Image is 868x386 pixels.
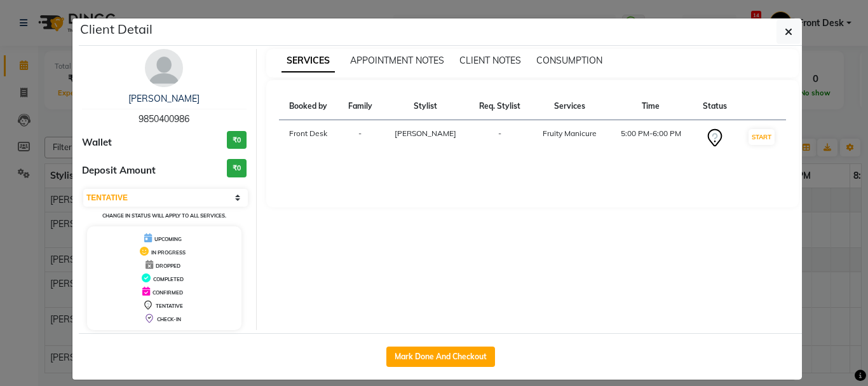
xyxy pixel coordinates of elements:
[459,55,521,66] span: CLIENT NOTES
[227,159,247,177] h3: ₹0
[151,249,186,256] span: IN PROGRESS
[749,129,775,145] button: START
[154,236,182,242] span: UPCOMING
[279,93,339,120] th: Booked by
[468,93,531,120] th: Req. Stylist
[281,50,335,72] span: SERVICES
[279,120,339,156] td: Front Desk
[350,55,444,66] span: APPOINTMENT NOTES
[536,55,602,66] span: CONSUMPTION
[156,303,183,309] span: TENTATIVE
[609,93,693,120] th: Time
[156,263,180,269] span: DROPPED
[386,347,495,367] button: Mark Done And Checkout
[82,163,156,178] span: Deposit Amount
[468,120,531,156] td: -
[80,20,153,39] h5: Client Detail
[227,131,247,149] h3: ₹0
[338,120,382,156] td: -
[395,128,456,138] span: [PERSON_NAME]
[693,93,737,120] th: Status
[609,120,693,156] td: 5:00 PM-6:00 PM
[531,93,609,120] th: Services
[145,49,183,87] img: avatar
[153,276,184,282] span: COMPLETED
[102,212,226,219] small: Change in status will apply to all services.
[128,93,200,104] a: [PERSON_NAME]
[82,135,112,150] span: Wallet
[157,316,181,322] span: CHECK-IN
[383,93,468,120] th: Stylist
[338,93,382,120] th: Family
[139,113,189,125] span: 9850400986
[153,289,183,296] span: CONFIRMED
[539,128,601,139] div: Fruity Manicure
